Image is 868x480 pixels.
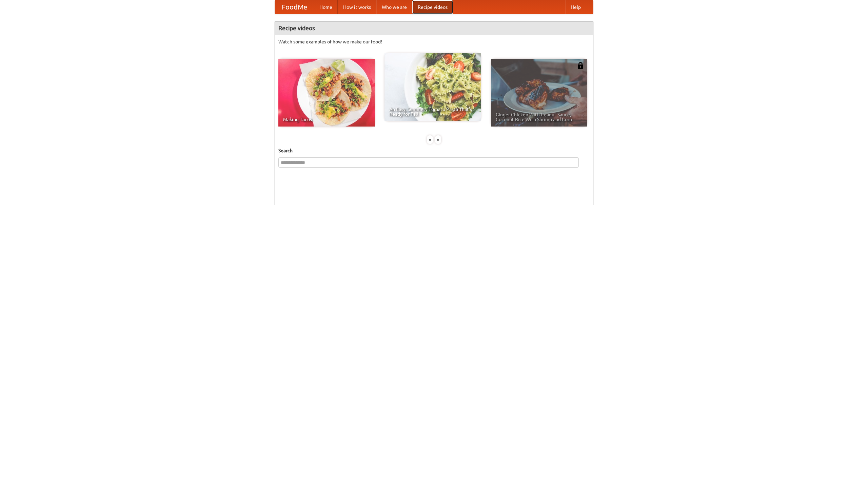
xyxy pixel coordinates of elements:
h5: Search [278,147,590,154]
a: Recipe videos [412,0,453,14]
a: FoodMe [275,0,314,14]
div: « [427,135,433,144]
img: 483408.png [577,62,584,69]
p: Watch some examples of how we make our food! [278,38,590,45]
span: Making Tacos [283,117,370,122]
a: Home [314,0,338,14]
a: Help [565,0,586,14]
div: » [435,135,441,144]
span: An Easy, Summery Tomato Pasta That's Ready for Fall [389,107,476,116]
a: Who we are [376,0,412,14]
a: How it works [338,0,376,14]
a: An Easy, Summery Tomato Pasta That's Ready for Fall [384,53,481,121]
h4: Recipe videos [275,21,593,35]
a: Making Tacos [278,59,375,127]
